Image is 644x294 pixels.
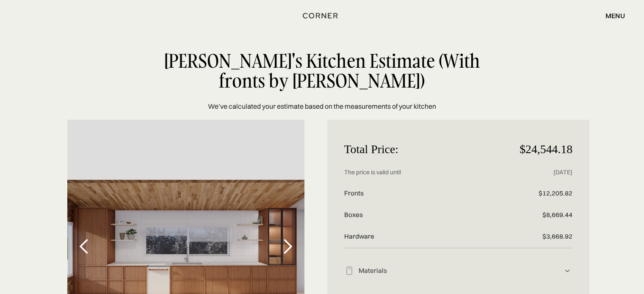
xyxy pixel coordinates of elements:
[496,162,572,183] p: [DATE]
[597,8,625,23] div: menu
[300,10,344,21] a: home
[496,204,572,226] p: $8,669.44
[496,183,572,204] p: $12,205.82
[344,226,497,247] p: Hardware
[344,204,497,226] p: Boxes
[163,51,481,91] div: [PERSON_NAME]'s Kitchen Estimate (With fronts by [PERSON_NAME])
[605,12,625,19] div: menu
[208,101,436,111] p: We’ve calculated your estimate based on the measurements of your kitchen
[344,137,497,162] p: Total Price:
[496,226,572,247] p: $3,668.92
[496,137,572,162] p: $24,544.18
[344,162,497,183] p: The price is valid until
[354,267,563,275] div: Materials
[344,183,497,204] p: Fronts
